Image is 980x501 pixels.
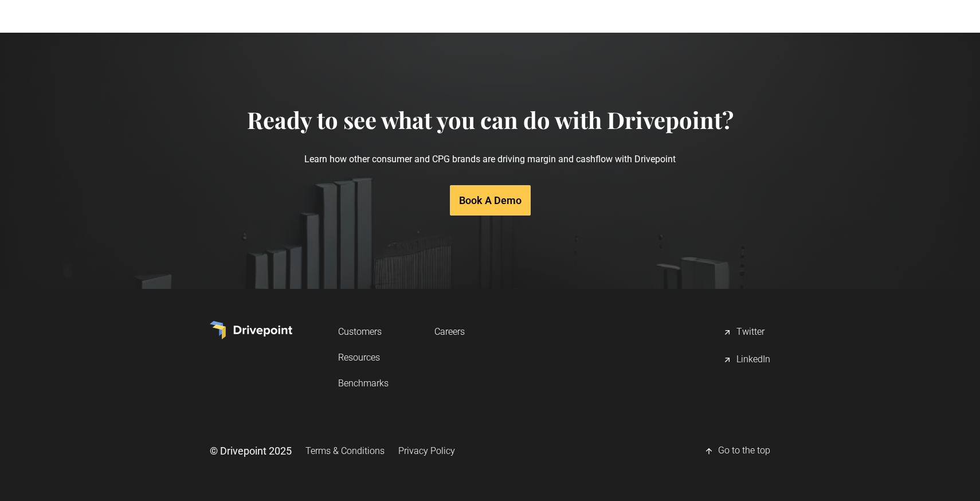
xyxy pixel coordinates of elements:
[338,347,389,368] a: Resources
[338,373,389,394] a: Benchmarks
[774,354,980,501] iframe: Chat Widget
[338,321,389,342] a: Customers
[305,440,385,461] a: Terms & Conditions
[723,321,770,344] a: Twitter
[398,440,455,461] a: Privacy Policy
[450,185,531,216] a: Book A Demo
[210,444,292,458] div: © Drivepoint 2025
[704,440,770,463] a: Go to the top
[723,349,770,371] a: LinkedIn
[434,321,465,342] a: Careers
[736,353,770,367] div: LinkedIn
[247,106,734,134] h4: Ready to see what you can do with Drivepoint?
[247,134,734,185] p: Learn how other consumer and CPG brands are driving margin and cashflow with Drivepoint
[736,326,765,339] div: Twitter
[718,444,770,458] div: Go to the top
